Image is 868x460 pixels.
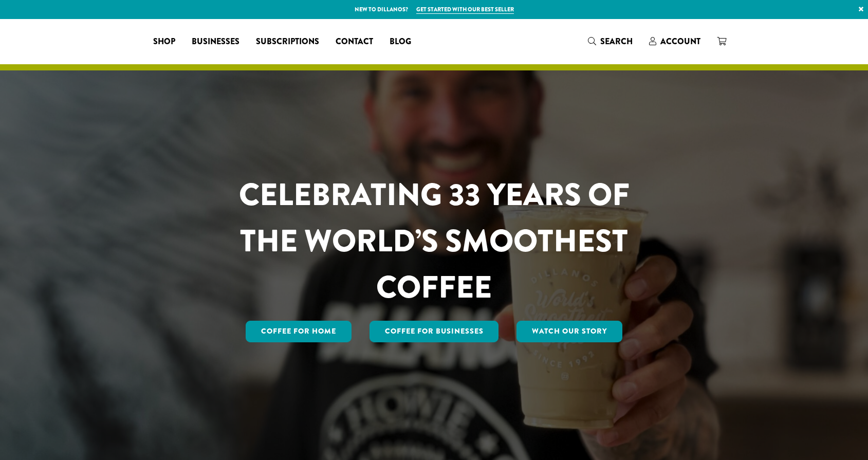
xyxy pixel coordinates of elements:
span: Businesses [192,35,239,48]
span: Blog [390,35,411,48]
h1: CELEBRATING 33 YEARS OF THE WORLD’S SMOOTHEST COFFEE [209,172,660,310]
span: Shop [153,35,175,48]
a: Coffee For Businesses [370,321,499,342]
a: Get started with our best seller [416,5,514,14]
span: Contact [336,35,373,48]
a: Coffee for Home [246,321,352,342]
span: Subscriptions [256,35,319,48]
span: Search [600,35,633,47]
span: Account [660,35,700,47]
a: Watch Our Story [516,321,622,342]
a: Shop [145,33,183,50]
a: Search [580,33,641,50]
